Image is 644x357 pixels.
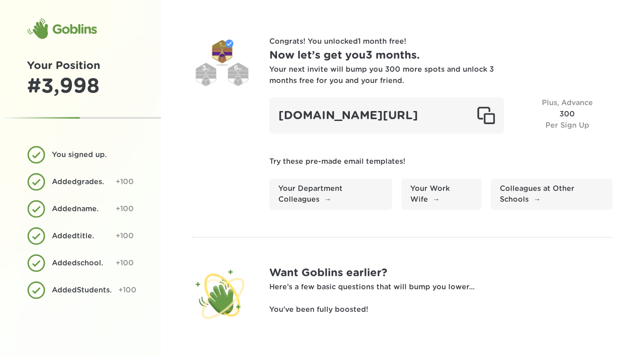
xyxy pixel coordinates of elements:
[269,265,612,282] h1: Want Goblins earlier?
[269,304,612,315] p: You've been fully boosted!
[52,285,112,296] div: Added Students .
[52,258,109,269] div: Added school .
[269,179,392,210] a: Your Department Colleagues
[118,285,136,296] div: +100
[116,231,134,242] div: +100
[269,64,495,87] div: Your next invite will bump you 300 more spots and unlock 3 months free for you and your friend.
[542,99,593,107] span: Plus, Advance
[522,97,612,134] div: 300
[52,149,127,161] div: You signed up.
[269,36,612,47] p: Congrats! You unlocked 1 month free !
[52,176,109,188] div: Added grades .
[52,204,109,215] div: Added name .
[269,47,612,64] h1: Now let’s get you 3 months .
[116,176,134,188] div: +100
[491,179,612,210] a: Colleagues at Other Schools
[116,258,134,269] div: +100
[401,179,482,210] a: Your Work Wife
[27,18,97,40] div: Goblins
[269,156,612,167] p: Try these pre-made email templates!
[116,204,134,215] div: +100
[27,74,134,99] div: # 3,998
[269,282,612,293] p: Here’s a few basic questions that will bump you lower...
[27,58,134,74] h1: Your Position
[52,231,109,242] div: Added title .
[269,97,504,134] div: [DOMAIN_NAME][URL]
[545,122,589,129] span: Per Sign Up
